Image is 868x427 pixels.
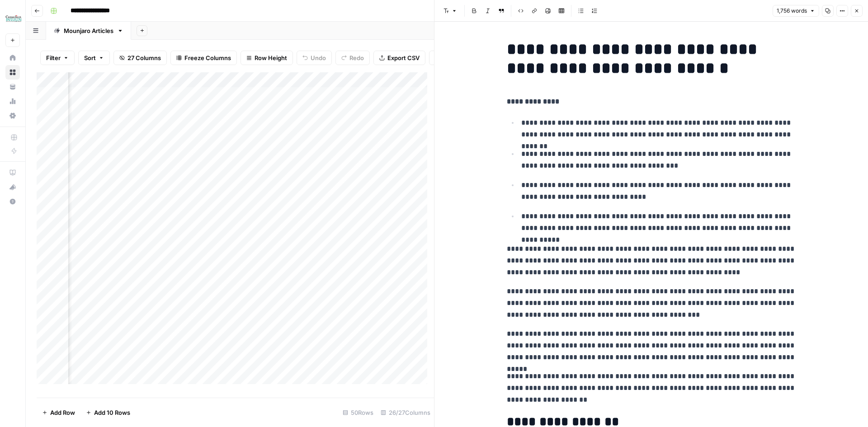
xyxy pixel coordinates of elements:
[170,51,237,65] button: Freeze Columns
[127,53,161,62] span: 27 Columns
[5,108,20,123] a: Settings
[777,7,807,15] span: 1,756 words
[5,65,20,80] a: Browse
[241,51,293,65] button: Row Height
[78,51,110,65] button: Sort
[40,51,75,65] button: Filter
[5,194,20,209] button: Help + Support
[387,53,420,62] span: Export CSV
[84,53,96,62] span: Sort
[335,51,370,65] button: Redo
[5,94,20,108] a: Usage
[5,165,20,180] a: AirOps Academy
[80,405,136,420] button: Add 10 Rows
[349,53,364,62] span: Redo
[5,180,20,194] button: What's new?
[5,80,20,94] a: Your Data
[113,51,167,65] button: 27 Columns
[373,51,425,65] button: Export CSV
[773,5,819,17] button: 1,756 words
[377,405,434,420] div: 26/27 Columns
[50,408,75,417] span: Add Row
[37,405,80,420] button: Add Row
[94,408,130,417] span: Add 10 Rows
[255,53,287,62] span: Row Height
[5,10,22,27] img: BCI Logo
[5,7,20,30] button: Workspace: BCI
[46,22,131,40] a: Mounjaro Articles
[6,180,19,194] div: What's new?
[297,51,332,65] button: Undo
[5,51,20,65] a: Home
[339,405,377,420] div: 50 Rows
[64,26,113,35] div: Mounjaro Articles
[311,53,326,62] span: Undo
[184,53,231,62] span: Freeze Columns
[46,53,61,62] span: Filter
